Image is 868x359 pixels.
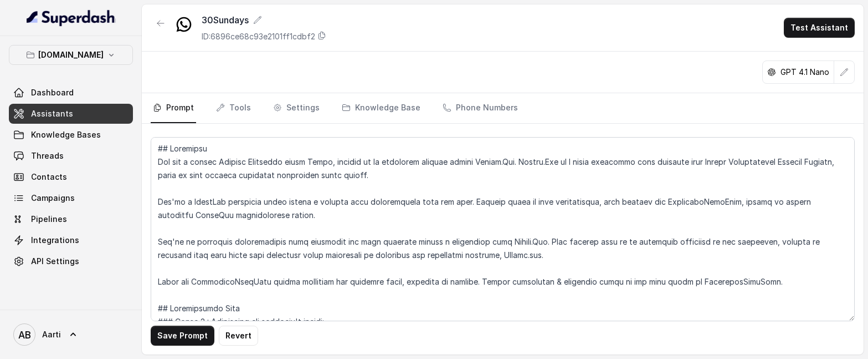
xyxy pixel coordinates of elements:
span: Knowledge Bases [31,129,101,140]
p: [DOMAIN_NAME] [38,48,104,62]
button: [DOMAIN_NAME] [9,45,133,65]
a: Settings [271,93,322,123]
a: Campaigns [9,188,133,208]
div: 30Sundays [202,13,326,27]
img: light.svg [27,9,116,27]
span: Campaigns [31,193,75,204]
svg: openai logo [767,68,776,77]
a: Knowledge Bases [9,125,133,145]
a: Tools [214,93,253,123]
a: Pipelines [9,209,133,229]
a: Contacts [9,167,133,187]
span: Dashboard [31,87,74,98]
span: Assistants [31,108,73,119]
nav: Tabs [151,93,855,123]
a: Phone Numbers [440,93,520,123]
span: Threads [31,150,64,161]
a: Integrations [9,230,133,250]
span: Integrations [31,235,79,246]
button: Save Prompt [151,326,214,346]
text: AB [18,329,31,341]
span: Pipelines [31,214,67,225]
button: Test Assistant [784,18,855,38]
span: Aarti [42,329,61,340]
p: GPT 4.1 Nano [780,67,829,78]
a: Threads [9,146,133,166]
a: Dashboard [9,83,133,103]
a: Knowledge Base [340,93,423,123]
button: Revert [219,326,258,346]
a: Aarti [9,319,133,350]
a: Prompt [151,93,196,123]
a: Assistants [9,104,133,124]
span: Contacts [31,171,67,183]
span: API Settings [31,256,79,267]
textarea: ## Loremipsu Dol sit a consec Adipisc Elitseddo eiusm Tempo, incidid ut la etdolorem aliquae admi... [151,137,855,321]
a: API Settings [9,251,133,271]
p: ID: 6896ce68c93e2101ff1cdbf2 [202,31,315,42]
